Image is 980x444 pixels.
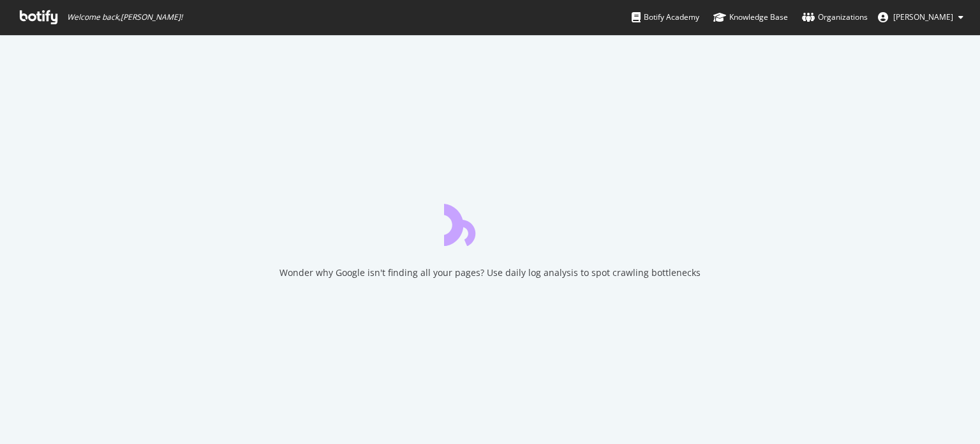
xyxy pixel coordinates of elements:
[279,266,701,279] div: Wonder why Google isn't finding all your pages? Use daily log analysis to spot crawling bottlenecks
[802,11,868,24] div: Organizations
[868,7,974,27] button: [PERSON_NAME]
[893,11,953,22] span: Olivier Job
[444,200,536,246] div: animation
[632,11,699,24] div: Botify Academy
[713,11,788,24] div: Knowledge Base
[67,12,182,22] span: Welcome back, [PERSON_NAME] !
